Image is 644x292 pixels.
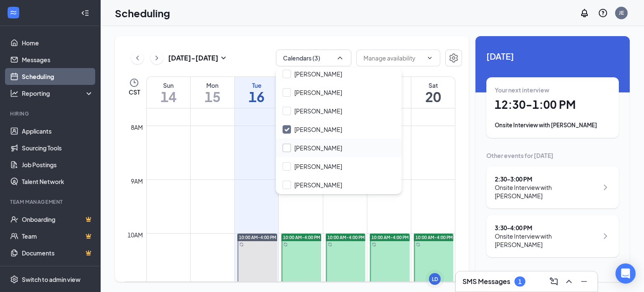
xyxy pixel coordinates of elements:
[129,88,140,96] span: CST
[486,50,619,63] span: [DATE]
[518,278,522,285] div: 1
[218,53,229,63] svg: SmallChevronDown
[235,89,278,104] h1: 16
[432,276,438,283] div: LD
[495,97,610,112] h1: 12:30 - 1:00 PM
[564,276,574,287] svg: ChevronUp
[10,89,18,97] svg: Analysis
[619,9,624,16] div: JE
[168,53,218,63] h3: [DATE] - [DATE]
[283,242,288,247] svg: Sync
[9,8,18,17] svg: WorkstreamLogo
[81,9,89,17] svg: Collapse
[147,81,190,89] div: Sun
[133,53,142,63] svg: ChevronLeft
[336,54,344,62] svg: ChevronUp
[129,78,139,88] svg: Clock
[283,234,320,240] span: 10:00 AM-4:00 PM
[415,234,453,240] span: 10:00 AM-4:00 PM
[131,52,144,64] button: ChevronLeft
[549,276,559,287] svg: ComposeMessage
[615,263,636,284] div: Open Intercom Messenger
[579,276,589,287] svg: Minimize
[411,81,455,89] div: Sat
[22,261,93,278] a: SurveysCrown
[10,198,92,205] div: Team Management
[191,77,234,108] a: September 15, 2025
[579,8,589,18] svg: Notifications
[364,53,423,63] input: Manage availability
[327,234,365,240] span: 10:00 AM-4:00 PM
[449,53,459,63] svg: Settings
[495,175,598,183] div: 2:30 - 3:00 PM
[235,77,278,108] a: September 16, 2025
[371,234,409,240] span: 10:00 AM-4:00 PM
[22,139,93,156] a: Sourcing Tools
[547,275,561,288] button: ComposeMessage
[495,121,610,129] div: Onsite Interview with [PERSON_NAME]
[22,211,93,228] a: OnboardingCrown
[562,275,576,288] button: ChevronUp
[22,245,93,261] a: DocumentsCrown
[22,123,93,139] a: Applicants
[495,232,598,249] div: Onsite Interview with [PERSON_NAME]
[239,234,276,240] span: 10:00 AM-4:00 PM
[411,77,455,108] a: September 20, 2025
[147,77,190,108] a: September 14, 2025
[126,230,145,239] div: 10am
[486,151,619,160] div: Other events for [DATE]
[22,275,80,284] div: Switch to admin view
[600,231,610,241] svg: ChevronRight
[600,182,610,192] svg: ChevronRight
[372,242,376,247] svg: Sync
[191,89,234,104] h1: 15
[495,183,598,200] div: Onsite Interview with [PERSON_NAME]
[276,50,351,66] button: Calendars (3)ChevronUp
[22,89,94,97] div: Reporting
[235,81,278,89] div: Tue
[129,176,145,186] div: 9am
[151,52,163,64] button: ChevronRight
[147,89,190,104] h1: 14
[495,86,610,94] div: Your next interview
[10,275,18,284] svg: Settings
[495,224,598,232] div: 3:30 - 4:00 PM
[328,242,332,247] svg: Sync
[239,242,244,247] svg: Sync
[411,89,455,104] h1: 20
[426,55,433,61] svg: ChevronDown
[22,51,93,68] a: Messages
[129,123,145,132] div: 8am
[153,53,161,63] svg: ChevronRight
[598,8,608,18] svg: QuestionInfo
[10,110,92,117] div: Hiring
[22,156,93,173] a: Job Postings
[22,228,93,245] a: TeamCrown
[191,81,234,89] div: Mon
[445,50,462,66] button: Settings
[462,277,510,286] h3: SMS Messages
[22,173,93,190] a: Talent Network
[115,6,170,20] h1: Scheduling
[416,242,420,247] svg: Sync
[22,34,93,51] a: Home
[22,68,93,85] a: Scheduling
[577,275,591,288] button: Minimize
